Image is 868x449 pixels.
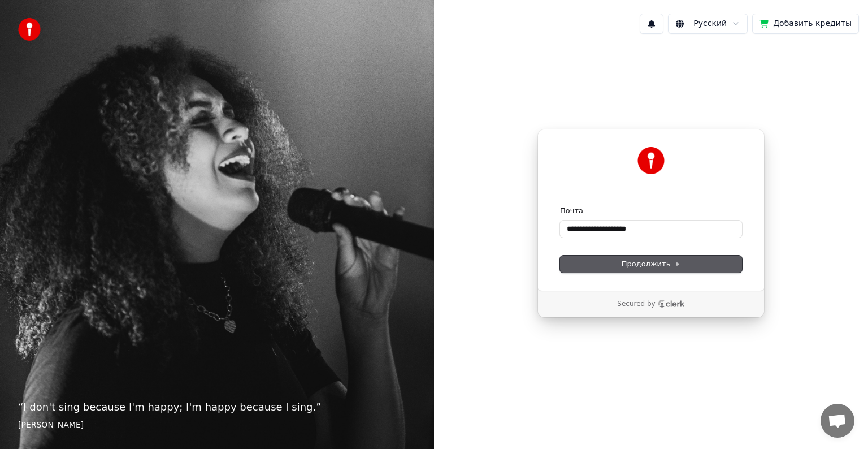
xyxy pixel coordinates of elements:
[560,256,742,273] button: Продолжить
[18,420,416,431] footer: [PERSON_NAME]
[752,14,859,34] button: Добавить кредиты
[637,147,665,174] img: Youka
[18,18,41,41] img: youka
[658,300,685,308] a: Clerk logo
[560,206,583,216] label: Почта
[617,300,655,309] p: Secured by
[622,259,681,269] span: Продолжить
[821,404,854,438] a: Открытый чат
[18,399,416,415] p: “ I don't sing because I'm happy; I'm happy because I sing. ”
